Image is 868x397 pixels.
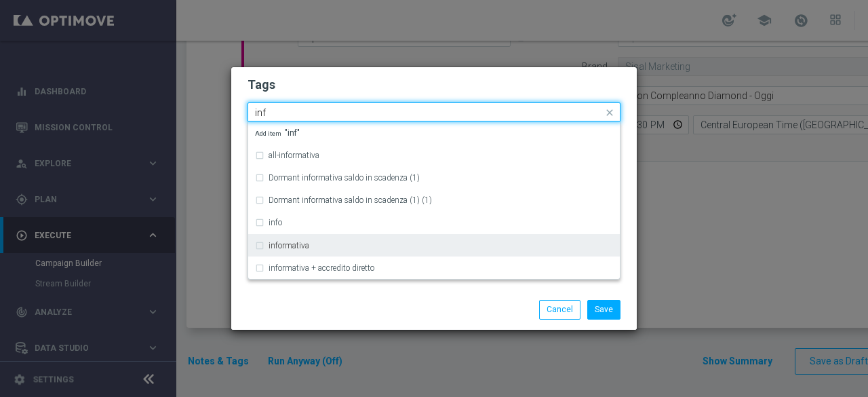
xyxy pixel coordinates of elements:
[269,264,374,272] label: informativa + accredito diretto
[248,77,620,93] h2: Tags
[539,300,580,319] button: Cancel
[255,235,613,257] div: informativa
[255,145,613,166] div: all-informativa
[248,121,620,280] ng-dropdown-panel: Options list
[269,151,319,159] label: all-informativa
[269,219,282,227] label: info
[255,130,285,137] span: Add item
[587,300,620,319] button: Save
[269,174,420,182] label: Dormant informativa saldo in scadenza (1)
[269,196,432,204] label: Dormant informativa saldo in scadenza (1) (1)
[269,242,309,250] label: informativa
[255,129,300,137] span: "inf"
[255,212,613,233] div: info
[255,257,613,279] div: informativa + accredito diretto
[255,167,613,189] div: Dormant informativa saldo in scadenza (1)
[255,189,613,211] div: Dormant informativa saldo in scadenza (1) (1)
[248,102,620,121] ng-select: star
